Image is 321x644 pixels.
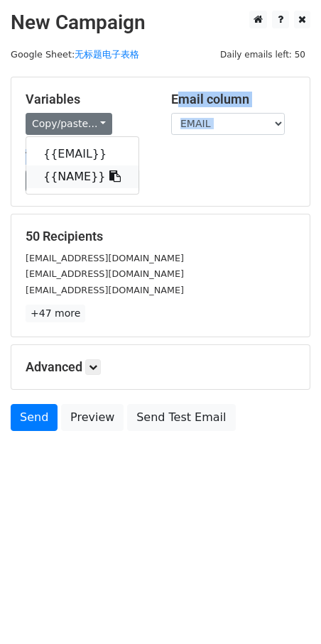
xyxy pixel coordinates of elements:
span: Daily emails left: 50 [215,47,310,62]
a: Daily emails left: 50 [215,49,310,60]
a: Copy/paste... [26,113,112,135]
h2: New Campaign [11,11,310,35]
h5: Email column [171,92,295,107]
small: [EMAIL_ADDRESS][DOMAIN_NAME] [26,253,184,263]
small: [EMAIL_ADDRESS][DOMAIN_NAME] [26,285,184,295]
a: {{NAME}} [26,165,138,188]
a: +47 more [26,305,85,322]
a: Send [11,404,58,431]
a: 无标题电子表格 [75,49,139,60]
small: Google Sheet: [11,49,139,60]
a: Preview [61,404,124,431]
h5: Variables [26,92,150,107]
small: [EMAIL_ADDRESS][DOMAIN_NAME] [26,268,184,279]
iframe: Chat Widget [250,576,321,644]
a: {{EMAIL}} [26,143,138,165]
h5: 50 Recipients [26,229,295,244]
a: Send Test Email [127,404,235,431]
h5: Advanced [26,359,295,375]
